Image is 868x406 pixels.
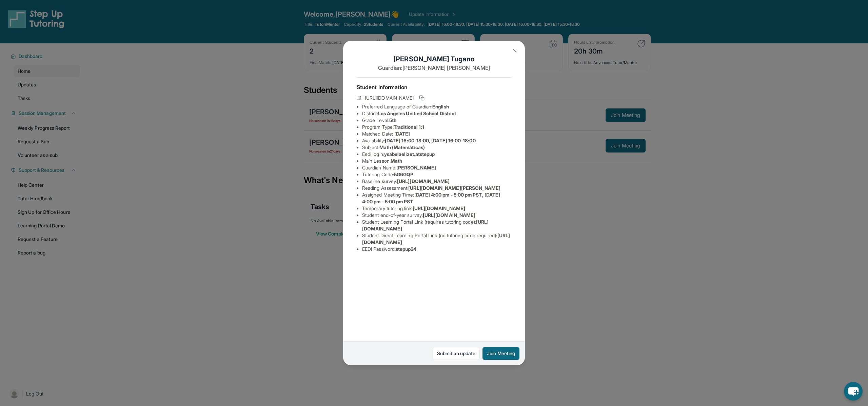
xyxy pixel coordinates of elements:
li: Preferred Language of Guardian: [362,103,511,110]
li: Program Type: [362,124,511,130]
button: Copy link [418,94,426,102]
span: [PERSON_NAME] [396,165,436,170]
span: Traditional 1:1 [394,124,424,130]
span: [DATE] 4:00 pm - 5:00 pm PST, [DATE] 4:00 pm - 5:00 pm PST [362,192,500,204]
h4: Student Information [357,83,511,91]
li: Baseline survey : [362,178,511,185]
li: Student end-of-year survey : [362,212,511,219]
span: ysabelaelizet.atstepup [384,151,435,157]
img: Close Icon [512,48,517,54]
span: Math (Matemáticas) [379,144,425,150]
span: English [432,104,449,109]
button: chat-button [844,382,863,401]
li: EEDI Password : [362,246,511,252]
li: Reading Assessment : [362,185,511,191]
span: Los Angeles Unified School District [378,110,456,116]
li: Availability: [362,137,511,144]
span: stepup24 [396,246,417,252]
li: Subject : [362,144,511,151]
li: Matched Date: [362,130,511,137]
span: [URL][DOMAIN_NAME] [413,205,465,211]
span: [URL][DOMAIN_NAME] [397,178,450,184]
li: Assigned Meeting Time : [362,191,511,205]
p: Guardian: [PERSON_NAME] [PERSON_NAME] [357,64,511,72]
span: [URL][DOMAIN_NAME] [365,95,414,101]
li: Grade Level: [362,117,511,124]
span: [DATE] 16:00-18:00, [DATE] 16:00-18:00 [385,138,476,143]
span: Math [391,158,402,164]
a: Submit an update [433,347,480,360]
span: 5G6GQP [394,171,413,177]
button: Join Meeting [482,347,519,360]
li: Student Direct Learning Portal Link (no tutoring code required) : [362,232,511,246]
li: Main Lesson : [362,158,511,164]
span: [URL][DOMAIN_NAME] [423,212,475,218]
h1: [PERSON_NAME] Tugano [357,54,511,64]
li: Guardian Name : [362,164,511,171]
span: [URL][DOMAIN_NAME][PERSON_NAME] [408,185,500,191]
li: Temporary tutoring link : [362,205,511,212]
li: Tutoring Code : [362,171,511,178]
li: District: [362,110,511,117]
span: [DATE] [394,131,410,137]
li: Student Learning Portal Link (requires tutoring code) : [362,219,511,232]
li: Eedi login : [362,151,511,158]
span: 5th [389,117,396,123]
